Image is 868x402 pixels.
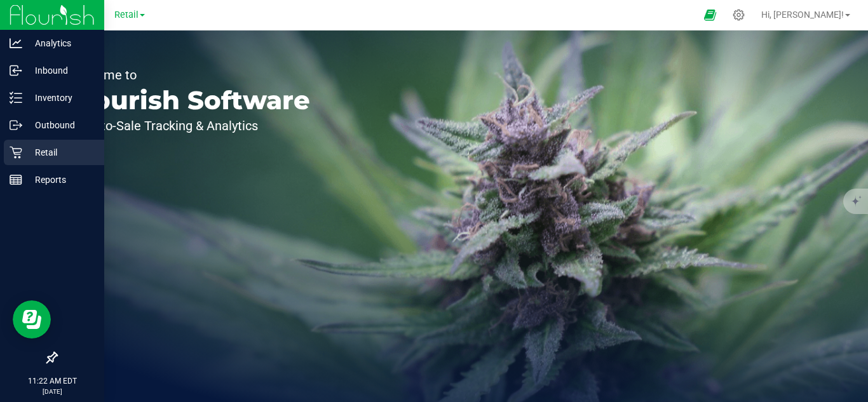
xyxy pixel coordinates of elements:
p: Welcome to [69,69,310,81]
p: [DATE] [6,387,98,396]
inline-svg: Inventory [10,91,22,104]
div: Manage settings [731,9,747,21]
inline-svg: Retail [10,146,22,159]
p: Flourish Software [69,88,310,113]
p: Inbound [22,63,98,78]
span: Hi, [PERSON_NAME]! [761,10,844,20]
inline-svg: Reports [10,173,22,186]
inline-svg: Analytics [10,37,22,50]
p: Retail [22,145,98,160]
inline-svg: Inbound [10,64,22,77]
p: Outbound [22,117,98,133]
iframe: Resource center [13,300,51,338]
p: Inventory [22,90,98,105]
p: 11:22 AM EDT [6,375,98,387]
p: Reports [22,172,98,187]
span: Open Ecommerce Menu [696,3,724,27]
inline-svg: Outbound [10,119,22,131]
span: Retail [114,10,139,20]
p: Analytics [22,36,98,51]
p: Seed-to-Sale Tracking & Analytics [69,119,310,132]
